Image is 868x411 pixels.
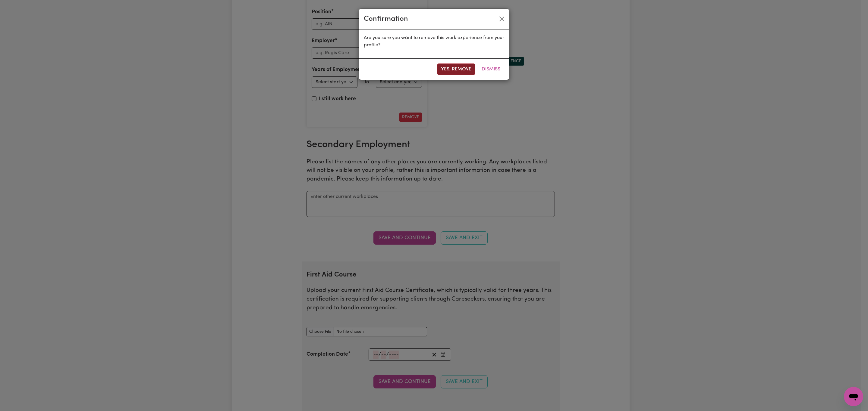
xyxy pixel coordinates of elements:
[364,14,408,24] div: Confirmation
[437,63,475,75] button: Yes, remove
[844,387,863,406] iframe: Button to launch messaging window, conversation in progress
[497,14,507,24] button: Close
[364,34,504,49] p: Are you sure you want to remove this work experience from your profile?
[478,63,504,75] button: Dismiss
